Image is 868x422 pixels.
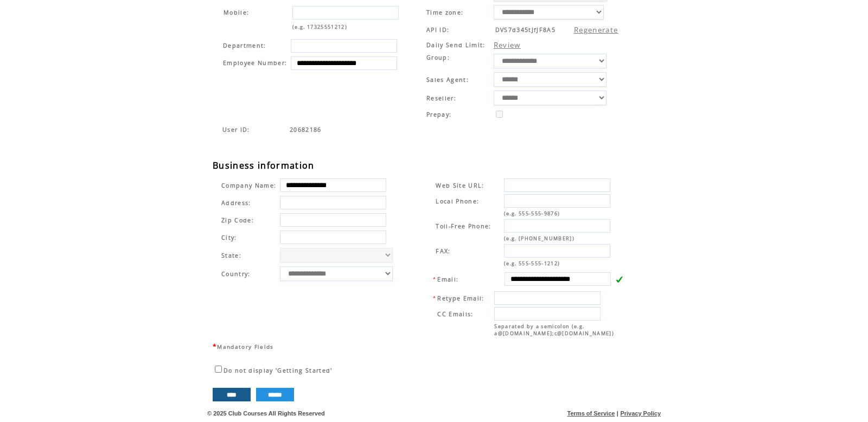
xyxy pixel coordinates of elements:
[217,343,273,350] span: Mandatory Fields
[223,59,287,67] span: Employee Number:
[221,216,254,224] span: Zip Code:
[436,197,479,205] span: Local Phone:
[426,54,450,61] span: Group:
[574,25,618,35] a: Regenerate
[494,40,521,50] a: Review
[617,410,618,417] span: |
[436,182,484,189] span: Web Site URL:
[426,41,486,49] span: Daily Send Limit:
[223,42,266,49] span: Department:
[494,323,614,337] span: Separated by a semicolon (e.g. a@[DOMAIN_NAME];c@[DOMAIN_NAME])
[224,367,333,374] span: Do not display 'Getting Started'
[221,182,276,189] span: Company Name:
[292,23,347,30] span: (e.g. 17325551212)
[221,234,237,241] span: City:
[426,94,456,102] span: Reseller:
[221,199,251,207] span: Address:
[207,410,325,417] span: © 2025 Club Courses All Rights Reserved
[290,126,322,133] span: Indicates the agent code for sign up page with sales agent or reseller tracking code
[436,247,450,255] span: FAX:
[567,410,615,417] a: Terms of Service
[437,295,484,302] span: Retype Email:
[221,270,251,278] span: Country:
[213,159,315,171] span: Business information
[221,252,276,259] span: State:
[504,260,560,267] span: (e.g. 555-555-1212)
[436,222,491,230] span: Toll-Free Phone:
[224,9,249,16] span: Mobile:
[504,210,560,217] span: (e.g. 555-555-9876)
[426,76,469,84] span: Sales Agent:
[495,26,556,34] span: DVS7d345tJfJF8A5
[615,276,623,283] img: v.gif
[222,126,250,133] span: Indicates the agent code for sign up page with sales agent or reseller tracking code
[504,235,575,242] span: (e.g. [PHONE_NUMBER])
[620,410,661,417] a: Privacy Policy
[426,111,451,118] span: Prepay:
[426,26,449,34] span: API ID:
[437,276,458,283] span: Email:
[437,310,473,318] span: CC Emails:
[426,9,463,16] span: Time zone:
